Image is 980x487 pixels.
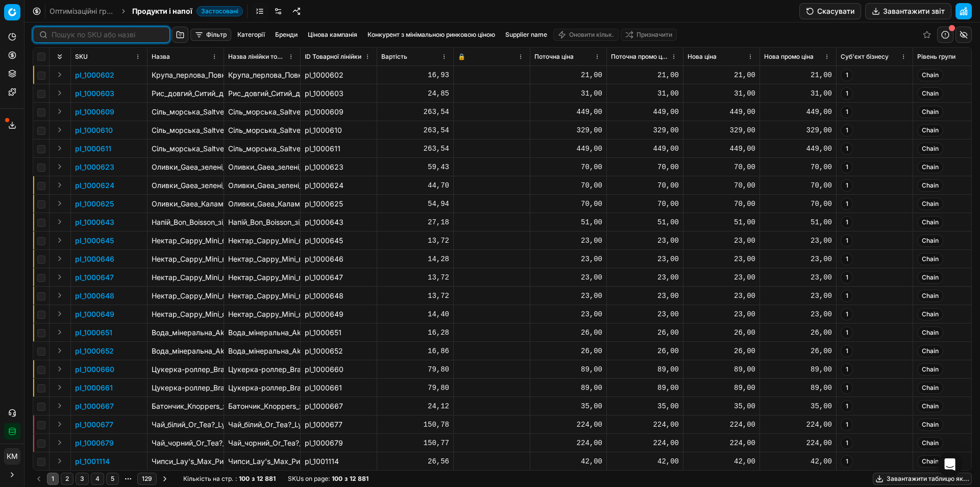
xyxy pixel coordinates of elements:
span: SKU [75,53,88,61]
div: 329,00 [688,125,755,135]
div: 23,00 [764,254,832,264]
div: 329,00 [534,125,602,135]
p: Нектар_Cappy_Mini_груша_яблуко_200_мл [152,272,219,283]
div: 51,00 [611,217,679,227]
div: 449,00 [611,144,679,154]
div: 89,00 [688,364,755,375]
p: Напій_Bon_Boisson_зі_смаком_лайм-м'ята_2_л [152,217,219,227]
p: pl_1000649 [75,309,114,319]
div: 449,00 [688,144,755,154]
div: Оливки_Gaea_зелені_з_лимоном_та_орегано_65_г [228,162,296,172]
button: pl_1000623 [75,162,114,172]
div: pl_1000623 [305,162,373,172]
button: pl_1000651 [75,328,112,338]
div: Сіль_морська_Saltverk_пластівцями_90_г [228,125,296,135]
button: pl_1000643 [75,217,114,227]
button: 129 [137,473,157,485]
div: pl_1000660 [305,364,373,375]
div: 26,00 [764,328,832,338]
button: pl_1000603 [75,88,114,99]
div: 23,00 [764,236,832,246]
div: 23,00 [688,272,755,283]
p: pl_1000645 [75,236,114,246]
button: Expand [54,234,66,246]
div: 13,72 [381,291,449,301]
p: Батончик_Knoppers_з_кокосом_40_г [152,401,219,411]
span: Нова ціна [688,53,717,61]
button: Expand [54,105,66,118]
button: 3 [76,473,89,485]
button: Supplier name [501,29,551,41]
div: 13,72 [381,272,449,283]
span: Chain [917,161,943,173]
div: 23,00 [611,272,679,283]
span: Chain [917,179,943,192]
span: Chain [917,235,943,247]
button: pl_1000677 [75,420,113,430]
span: Chain [917,216,943,228]
button: Expand [54,179,66,191]
p: Сіль_морська_Saltverk_чорна_пластівцями_90_г [152,144,219,154]
span: Chain [917,106,943,118]
div: Цукерка-роллер_Brain_Licker_рідка_чорна_60_мл [228,383,296,393]
div: 16,93 [381,70,449,80]
button: pl_1000661 [75,383,113,393]
div: pl_1000667 [305,401,373,411]
div: Сіль_морська_Saltverk_чорна_пластівцями_90_г [228,144,296,154]
div: 70,00 [764,162,832,172]
strong: 12 881 [257,475,276,483]
div: 13,72 [381,236,449,246]
span: 1 [841,87,853,100]
div: 70,00 [611,162,679,172]
span: 1 [841,271,853,284]
input: Пошук по SKU або назві [52,30,163,40]
button: Expand [54,142,66,154]
div: 35,00 [534,401,602,411]
div: pl_1000649 [305,309,373,319]
p: Оливки_Gaea_зелені_з_чилі_та_чорним_перцем_65_г [152,180,219,191]
div: 23,00 [611,254,679,264]
div: 449,00 [534,144,602,154]
div: 89,00 [534,383,602,393]
div: 89,00 [534,364,602,375]
button: Expand [54,252,66,265]
div: Нектар_Cappy_Mini_виноград_яблуко_200_мл [228,254,296,264]
button: 4 [91,473,104,485]
div: 263,54 [381,125,449,135]
span: 1 [841,308,853,320]
button: Expand [54,400,66,412]
div: 23,00 [534,236,602,246]
button: Expand [54,436,66,449]
span: Chain [917,308,943,320]
button: 5 [106,473,119,485]
span: 1 [841,106,853,118]
div: 23,00 [534,291,602,301]
span: 1 [841,69,853,81]
strong: 100 [239,475,250,483]
button: pl_1000610 [75,125,113,135]
div: 21,00 [688,70,755,80]
span: Chain [917,363,943,376]
div: 51,00 [764,217,832,227]
button: Expand [54,289,66,302]
div: 44,70 [381,180,449,191]
div: 26,00 [534,346,602,356]
span: ID Товарної лінійки [305,53,361,61]
button: Expand [54,216,66,228]
button: pl_1000609 [75,107,114,117]
div: 23,00 [611,236,679,246]
div: 26,00 [534,328,602,338]
button: Expand [54,344,66,357]
button: pl_1000625 [75,199,114,209]
div: pl_1000647 [305,272,373,283]
div: 31,00 [611,88,679,99]
span: КM [5,449,20,464]
p: pl_1000602 [75,70,114,80]
p: Нектар_Cappy_Mini_виноград_яблуко_200_мл [152,254,219,264]
p: Вода_мінеральна_Akvile_зі_смаком_лимона_слабогазована_1.5_л [152,328,219,338]
div: pl_1000602 [305,70,373,80]
strong: 100 [332,475,342,483]
div: Сіль_морська_Saltverk_з_ароматом_копченої_берези_90_г [228,107,296,117]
